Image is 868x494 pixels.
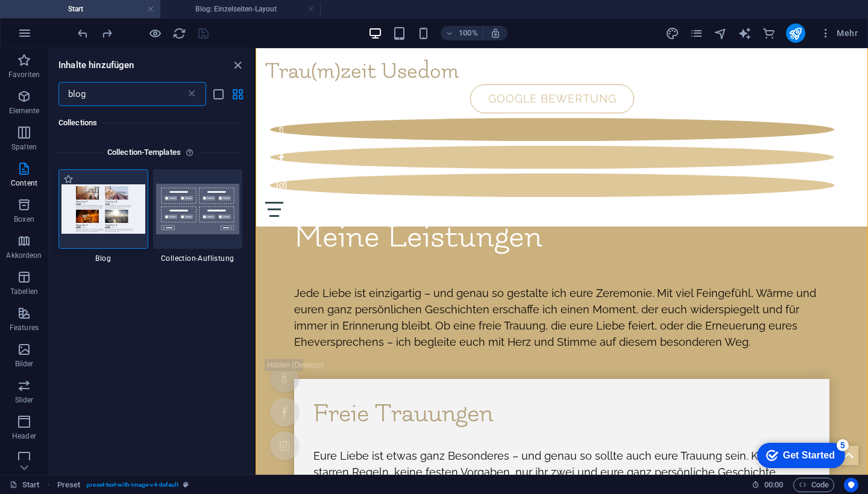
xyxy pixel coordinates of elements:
[57,478,189,492] nav: breadcrumb
[153,169,243,263] div: Collection-Auflistung
[459,26,478,40] h6: 100%
[714,27,728,40] i: Navigator
[58,82,186,106] input: Suchen
[793,478,834,492] button: Code
[76,27,90,40] i: Rückgängig: Menüpunkte ändern (Strg+Z)
[186,145,198,160] i: Jedes Template - außer das Collection-Listing - umfasst ein vorgefertigtes Design und eine Collec...
[665,26,680,40] button: design
[99,26,114,40] button: redo
[815,23,863,43] button: Mehr
[10,323,39,333] p: Features
[89,2,101,14] div: 5
[441,26,483,40] button: 100%
[211,87,225,101] button: list-view
[36,13,87,24] div: Get Started
[799,478,829,492] span: Code
[714,26,728,40] button: navigator
[10,6,98,31] div: Get Started 5 items remaining, 0% complete
[11,142,37,152] p: Spalten
[9,106,40,116] p: Elemente
[172,26,186,40] button: reload
[15,395,34,405] p: Slider
[58,116,242,130] h6: Collections
[58,169,148,263] div: Blog
[57,478,81,492] span: Klick zum Auswählen. Doppelklick zum Bearbeiten
[102,145,186,160] h6: Collection-Templates
[8,70,40,80] p: Favoriten
[738,26,752,40] button: text_generator
[75,26,90,40] button: undo
[762,26,776,40] button: commerce
[61,184,145,233] img: blog_extension.jpg
[820,27,858,39] span: Mehr
[12,431,36,441] p: Header
[764,478,783,492] span: 00 00
[230,58,245,72] button: close panel
[100,27,114,40] i: Wiederholen: Element hinzufügen (Strg + Y, ⌘+Y)
[690,26,704,40] button: pages
[160,2,321,16] h4: Blog: Einzelseiten-Layout
[58,58,134,72] h6: Inhalte hinzufügen
[183,481,189,488] i: Dieses Element ist ein anpassbares Preset
[788,27,802,40] i: Veröffentlichen
[15,359,34,369] p: Bilder
[85,478,178,492] span: . preset-text-with-image-v4-default
[6,251,42,260] p: Akkordeon
[230,87,245,101] button: grid-view
[10,478,40,492] a: Klick, um Auswahl aufzuheben. Doppelklick öffnet Seitenverwaltung
[14,214,34,224] p: Boxen
[10,287,38,296] p: Tabellen
[58,254,148,263] span: Blog
[11,178,37,188] p: Content
[773,480,775,489] span: :
[844,478,858,492] button: Usercentrics
[156,184,240,234] img: collectionscontainer1.svg
[690,27,703,40] i: Seiten (Strg+Alt+S)
[153,254,243,263] span: Collection-Auflistung
[786,23,805,43] button: publish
